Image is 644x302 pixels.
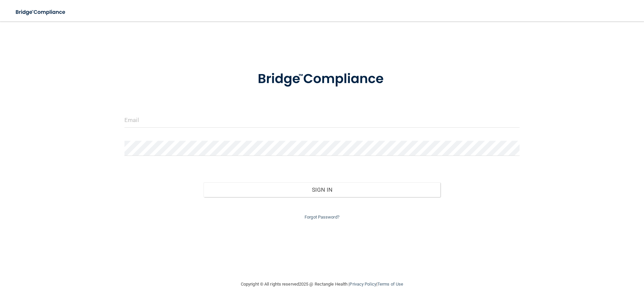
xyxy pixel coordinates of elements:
[377,282,403,287] a: Terms of Use
[200,274,444,295] div: Copyright © All rights reserved 2025 @ Rectangle Health | |
[305,215,339,220] a: Forgot Password?
[244,62,400,97] img: bridge_compliance_login_screen.278c3ca4.svg
[10,5,72,19] img: bridge_compliance_login_screen.278c3ca4.svg
[124,113,520,128] input: Email
[350,282,376,287] a: Privacy Policy
[204,182,441,197] button: Sign In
